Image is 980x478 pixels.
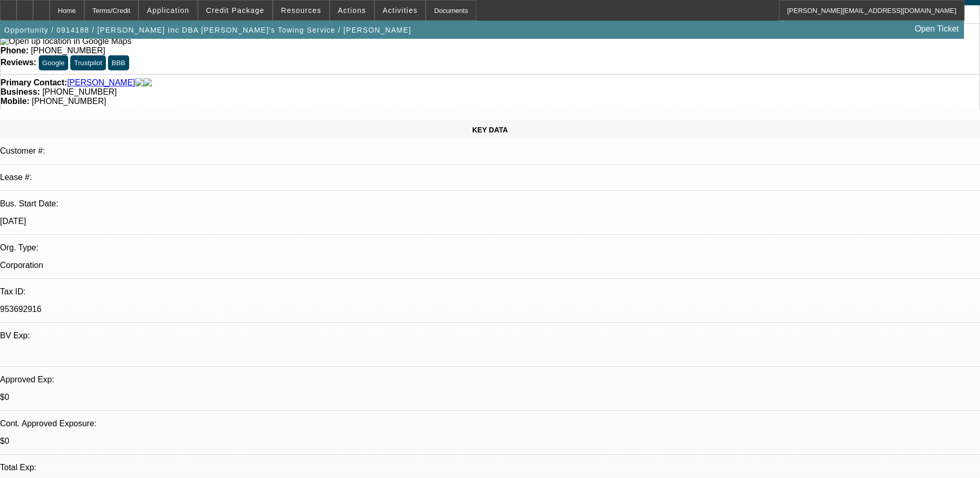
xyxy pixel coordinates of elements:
[42,87,117,96] span: [PHONE_NUMBER]
[911,20,963,38] a: Open Ticket
[4,26,411,34] span: Opportunity / 0914188 / [PERSON_NAME] Inc DBA [PERSON_NAME]'s Towing Service / [PERSON_NAME]
[330,1,374,20] button: Actions
[139,1,197,20] button: Application
[39,55,68,70] button: Google
[1,87,40,96] strong: Business:
[375,1,426,20] button: Activities
[1,78,67,87] strong: Primary Contact:
[273,1,329,20] button: Resources
[1,37,131,46] a: View Google Maps
[32,97,106,106] span: [PHONE_NUMBER]
[31,46,105,55] span: [PHONE_NUMBER]
[1,46,28,55] strong: Phone:
[383,6,418,14] span: Activities
[472,126,508,134] span: KEY DATA
[70,55,105,70] button: Trustpilot
[206,6,265,14] span: Credit Package
[147,6,189,14] span: Application
[281,6,321,14] span: Resources
[135,78,144,87] img: facebook-icon.png
[1,58,36,67] strong: Reviews:
[108,55,129,70] button: BBB
[144,78,152,87] img: linkedin-icon.png
[67,78,135,87] a: [PERSON_NAME]
[198,1,272,20] button: Credit Package
[338,6,366,14] span: Actions
[1,97,29,106] strong: Mobile:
